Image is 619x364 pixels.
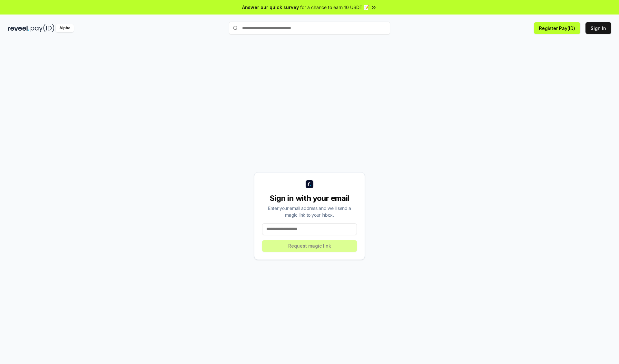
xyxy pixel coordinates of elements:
div: Alpha [56,24,74,32]
button: Register Pay(ID) [534,22,580,34]
img: reveel_dark [8,24,29,32]
img: pay_id [31,24,54,32]
div: Sign in with your email [262,193,357,203]
div: Enter your email address and we’ll send a magic link to your inbox. [262,205,357,218]
span: Answer our quick survey [242,4,299,11]
img: logo_small [306,180,313,188]
button: Sign In [585,22,611,34]
span: for a chance to earn 10 USDT 📝 [300,4,369,11]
